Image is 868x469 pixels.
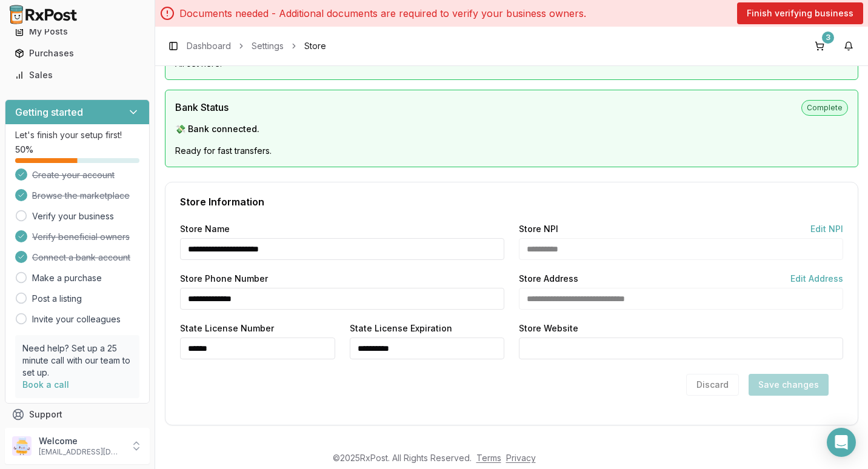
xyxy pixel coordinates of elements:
[476,453,501,463] a: Terms
[39,435,123,447] p: Welcome
[32,231,130,243] span: Verify beneficial owners
[10,64,145,86] a: Sales
[180,274,268,283] label: Store Phone Number
[32,190,130,202] span: Browse the marketplace
[5,22,150,41] button: My Posts
[5,5,82,24] img: RxPost Logo
[12,436,32,456] img: User avatar
[15,129,139,141] p: Let's finish your setup first!
[506,453,536,463] a: Privacy
[5,44,150,63] button: Purchases
[15,69,140,81] div: Sales
[252,40,284,52] a: Settings
[22,342,132,379] p: Need help? Set up a 25 minute call with our team to set up.
[187,40,326,52] nav: breadcrumb
[32,251,130,264] span: Connect a bank account
[39,447,123,457] p: [EMAIL_ADDRESS][DOMAIN_NAME]
[5,404,150,425] button: Support
[15,47,140,59] div: Purchases
[822,32,834,44] div: 3
[179,6,586,21] p: Documents needed - Additional documents are required to verify your business owners.
[32,272,102,284] a: Make a purchase
[180,324,274,333] label: State License Number
[15,105,83,119] h3: Getting started
[32,293,82,305] a: Post a listing
[10,42,145,64] a: Purchases
[801,100,848,116] span: Complete
[32,210,114,222] a: Verify your business
[10,21,145,42] a: My Posts
[180,197,843,207] div: Store Information
[15,25,140,38] div: My Posts
[519,274,578,283] label: Store Address
[519,324,578,333] label: Store Website
[187,40,231,52] a: Dashboard
[737,2,863,24] button: Finish verifying business
[519,225,558,233] label: Store NPI
[175,145,848,157] p: Ready for fast transfers.
[22,379,69,390] a: Book a call
[180,225,230,233] label: Store Name
[827,428,856,457] div: Open Intercom Messenger
[175,100,229,115] span: Bank Status
[32,313,121,325] a: Invite your colleagues
[350,324,452,333] label: State License Expiration
[5,65,150,85] button: Sales
[15,144,33,156] span: 50 %
[32,169,115,181] span: Create your account
[304,40,326,52] span: Store
[175,123,848,135] p: 💸 Bank connected.
[810,36,829,56] button: 3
